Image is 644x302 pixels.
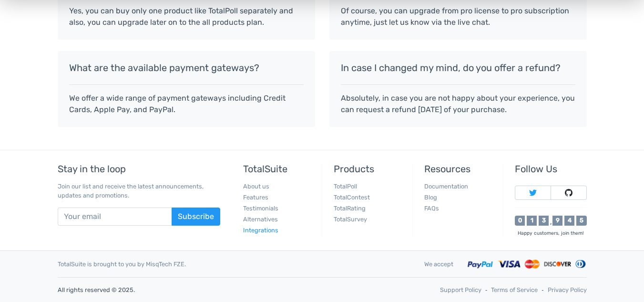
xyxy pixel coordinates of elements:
[491,285,538,294] a: Terms of Service
[69,5,304,28] p: Yes, you can buy only one product like TotalPoll separately and also, you can upgrade later on to...
[417,260,460,269] div: We accept
[576,216,586,226] div: 5
[69,93,304,115] p: We offer a wide range of payment gateways including Credit Cards, Apple Pay, and PayPal.
[529,189,537,197] img: Follow TotalSuite on Twitter
[468,259,587,270] img: Accepted payment methods
[424,194,437,201] a: Blog
[243,216,278,223] a: Alternatives
[243,194,268,201] a: Features
[527,216,537,226] div: 1
[440,285,481,294] a: Support Policy
[69,62,304,73] h5: What are the available payment gateways?
[341,5,575,28] p: Of course, you can upgrade from pro license to pro subscription anytime, just let us know via the...
[515,229,586,237] div: Happy customers, join them!
[243,227,278,234] a: Integrations
[485,285,487,294] span: ‐
[424,164,496,174] h5: Resources
[341,62,575,73] h5: In case I changed my mind, do you offer a refund?
[564,216,574,226] div: 4
[334,216,367,223] a: TotalSurvey
[548,285,587,294] a: Privacy Policy
[243,205,278,212] a: Testimonials
[549,219,552,226] div: ,
[58,164,220,174] h5: Stay in the loop
[515,216,525,226] div: 0
[58,182,220,200] p: Join our list and receive the latest announcements, updates and promotions.
[51,260,417,269] div: TotalSuite is brought to you by MisqTech FZE.
[341,93,575,115] p: Absolutely, in case you are not happy about your experience, you can request a refund [DATE] of y...
[58,208,172,226] input: Your email
[542,285,543,294] span: ‐
[565,189,572,197] img: Follow TotalSuite on Github
[552,216,562,226] div: 9
[172,208,220,226] button: Subscribe
[334,183,357,190] a: TotalPoll
[334,205,366,212] a: TotalRating
[515,164,586,174] h5: Follow Us
[243,164,315,174] h5: TotalSuite
[58,285,315,294] p: All rights reserved © 2025.
[334,164,405,174] h5: Products
[424,205,439,212] a: FAQs
[334,194,370,201] a: TotalContest
[424,183,468,190] a: Documentation
[539,216,549,226] div: 3
[243,183,269,190] a: About us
